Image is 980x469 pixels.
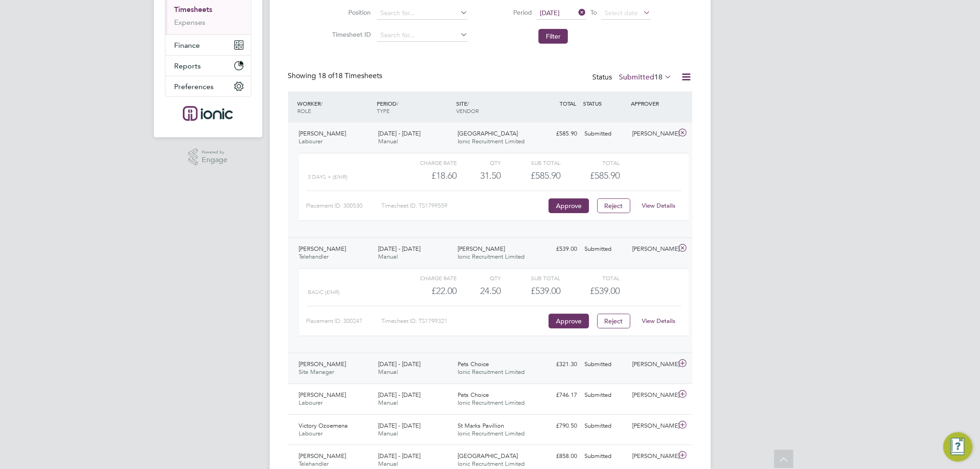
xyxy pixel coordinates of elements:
span: Labourer [299,399,323,407]
button: Reject [597,314,630,328]
a: Timesheets [175,5,213,14]
div: 24.50 [457,283,501,299]
span: [DATE] - [DATE] [378,245,420,253]
span: Labourer [299,429,323,437]
input: Search for... [377,7,468,20]
span: Ionic Recruitment Limited [458,253,525,260]
div: £790.50 [533,418,581,434]
span: [PERSON_NAME] [299,245,346,253]
span: St Marks Pavillion [458,422,504,429]
div: Timesheet ID: TS1799321 [381,314,546,328]
div: [PERSON_NAME] [629,449,676,464]
span: VENDOR [456,107,479,114]
button: Finance [165,35,251,55]
div: STATUS [581,95,629,112]
div: Placement ID: 300530 [306,198,381,213]
input: Search for... [377,29,468,42]
span: Manual [378,429,398,437]
span: Ionic Recruitment Limited [458,399,525,407]
a: Powered byEngage [188,148,227,166]
span: [PERSON_NAME] [458,245,505,253]
span: Preferences [175,82,214,91]
span: Manual [378,253,398,260]
span: TYPE [377,107,390,114]
div: Submitted [581,126,629,141]
div: [PERSON_NAME] [629,242,676,257]
div: Showing [288,71,385,81]
span: Basic (£/HR) [308,289,340,295]
a: Expenses [175,18,206,27]
span: [GEOGRAPHIC_DATA] [458,452,518,460]
span: Finance [175,41,200,50]
div: WORKER [295,95,375,119]
div: Timesheet ID: TS1799559 [381,198,546,213]
div: [PERSON_NAME] [629,357,676,372]
span: 3 Days + (£/HR) [308,174,348,180]
span: Manual [378,399,398,407]
span: Manual [378,368,398,376]
span: Reports [175,62,201,70]
div: Sub Total [501,157,561,168]
img: ionic-logo-retina.png [183,106,232,121]
div: [PERSON_NAME] [629,126,676,141]
span: / [321,100,323,107]
span: Ionic Recruitment Limited [458,368,525,376]
div: QTY [457,157,501,168]
span: Telehandler [299,253,329,260]
div: [PERSON_NAME] [629,418,676,434]
div: Total [561,157,620,168]
button: Approve [549,198,589,213]
a: View Details [642,317,675,325]
label: Period [491,8,532,17]
span: [DATE] - [DATE] [378,422,420,429]
span: £539.00 [590,285,620,296]
div: £858.00 [533,449,581,464]
span: Pets Choice [458,360,489,368]
label: Position [329,8,371,17]
span: [DATE] [540,9,560,17]
div: APPROVER [629,95,676,112]
span: / [397,100,398,107]
span: Ionic Recruitment Limited [458,429,525,437]
div: Submitted [581,242,629,257]
span: [PERSON_NAME] [299,391,346,399]
button: Engage Resource Center [943,432,973,462]
div: Placement ID: 300247 [306,314,381,328]
a: View Details [642,202,675,209]
span: Select date [605,9,638,17]
span: [DATE] - [DATE] [378,360,420,368]
span: Telehandler [299,460,329,468]
div: [PERSON_NAME] [629,388,676,403]
button: Reports [165,56,251,76]
span: ROLE [298,107,312,114]
a: Go to home page [165,106,251,121]
span: / [467,100,469,107]
div: £321.30 [533,357,581,372]
span: [DATE] - [DATE] [378,452,420,460]
div: £539.00 [501,283,561,299]
div: QTY [457,272,501,283]
div: Charge rate [397,272,456,283]
span: Engage [202,156,227,164]
span: 18 of [318,71,335,80]
span: £585.90 [590,170,620,181]
div: Sub Total [501,272,561,283]
span: To [588,6,600,18]
div: £22.00 [397,283,456,299]
div: Submitted [581,449,629,464]
span: TOTAL [560,100,577,107]
div: £746.17 [533,388,581,403]
div: Charge rate [397,157,456,168]
button: Reject [597,198,630,213]
div: 31.50 [457,168,501,183]
span: [PERSON_NAME] [299,130,346,137]
label: Timesheet ID [329,30,371,39]
span: Manual [378,137,398,145]
span: [DATE] - [DATE] [378,130,420,137]
button: Approve [549,314,589,328]
span: Victory Ozoemena [299,422,348,429]
div: Submitted [581,388,629,403]
span: Powered by [202,148,227,156]
span: Ionic Recruitment Limited [458,137,525,145]
span: Labourer [299,137,323,145]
